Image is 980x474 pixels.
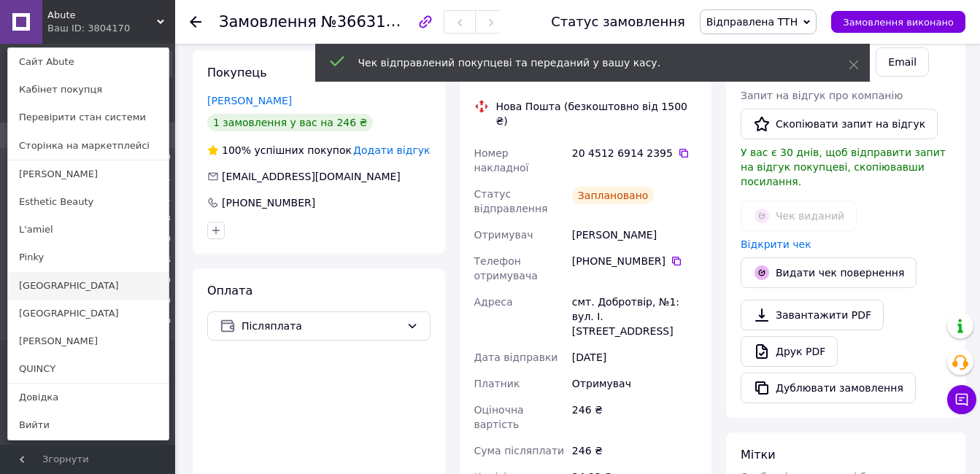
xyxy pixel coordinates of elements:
[474,378,520,389] span: Платник
[741,336,838,367] a: Друк PDF
[8,160,169,188] a: [PERSON_NAME]
[569,222,700,248] div: [PERSON_NAME]
[207,284,252,298] span: Оплата
[219,13,317,31] span: Замовлення
[207,143,352,158] div: успішних покупок
[8,272,169,300] a: [GEOGRAPHIC_DATA]
[569,370,700,397] div: Отримувач
[569,438,700,464] div: 246 ₴
[741,109,938,139] button: Скопіювати запит на відгук
[843,17,954,28] span: Замовлення виконано
[741,373,916,403] button: Дублювати замовлення
[8,411,169,439] a: Вийти
[572,146,697,160] div: 20 4512 6914 2395
[321,12,425,31] span: №366317414
[353,144,430,156] span: Додати відгук
[222,171,401,182] span: [EMAIL_ADDRESS][DOMAIN_NAME]
[474,255,538,281] span: Телефон отримувача
[474,445,565,456] span: Сума післяплати
[741,448,776,462] span: Мітки
[207,114,373,131] div: 1 замовлення у вас на 246 ₴
[8,384,169,411] a: Довідка
[8,132,169,160] a: Сторінка на маркетплейсі
[220,195,317,210] div: [PHONE_NUMBER]
[47,9,157,22] span: Abute
[8,104,169,131] a: Перевірити стан системи
[207,66,267,79] span: Покупець
[474,296,513,308] span: Адреса
[358,55,812,70] div: Чек відправлений покупцеві та переданий у вашу касу.
[572,187,655,204] div: Заплановано
[8,355,169,383] a: QUINCY
[8,188,169,216] a: Esthetic Beauty
[190,15,201,29] div: Повернутися назад
[706,16,798,28] span: Відправлена ТТН
[493,99,701,128] div: Нова Пошта (безкоштовно від 1500 ₴)
[8,327,169,355] a: [PERSON_NAME]
[569,344,700,370] div: [DATE]
[8,48,169,76] a: Сайт Abute
[474,404,524,430] span: Оціночна вартість
[207,95,292,106] a: [PERSON_NAME]
[741,147,946,187] span: У вас є 30 днів, щоб відправити запит на відгук покупцеві, скопіювавши посилання.
[947,385,976,414] button: Чат з покупцем
[572,254,697,268] div: [PHONE_NUMBER]
[569,289,700,344] div: смт. Добротвір, №1: вул. І. [STREET_ADDRESS]
[474,351,558,363] span: Дата відправки
[242,318,401,334] span: Післяплата
[741,300,884,330] a: Завантажити PDF
[831,11,965,33] button: Замовлення виконано
[569,397,700,438] div: 246 ₴
[741,90,903,101] span: Запит на відгук про компанію
[474,188,548,214] span: Статус відправлення
[8,76,169,104] a: Кабінет покупця
[876,47,929,77] button: Email
[741,238,811,250] a: Відкрити чек
[8,300,169,327] a: [GEOGRAPHIC_DATA]
[222,144,251,156] span: 100%
[551,15,685,29] div: Статус замовлення
[741,257,917,288] button: Видати чек повернення
[8,244,169,271] a: Pinky
[47,22,109,35] div: Ваш ID: 3804170
[474,229,533,241] span: Отримувач
[474,147,529,174] span: Номер накладної
[8,216,169,244] a: L'amiel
